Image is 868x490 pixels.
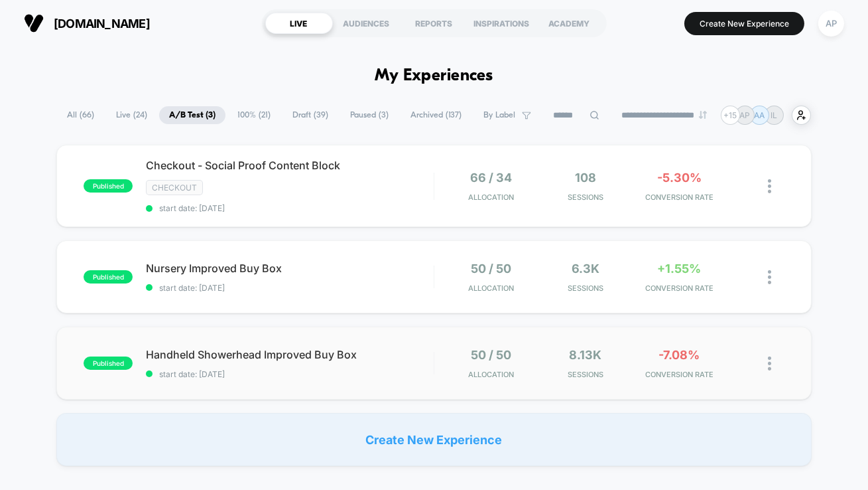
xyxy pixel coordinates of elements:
button: AP [814,10,848,37]
span: CONVERSION RATE [636,193,723,202]
span: Paused ( 3 ) [340,106,399,124]
span: 8.13k [569,348,601,362]
div: + 15 [721,106,740,125]
img: close [768,357,771,370]
span: published [84,179,133,193]
span: 66 / 34 [471,171,513,185]
span: start date: [DATE] [146,283,434,293]
span: All ( 66 ) [57,106,104,124]
span: Allocation [469,370,515,379]
div: LIVE [265,13,333,34]
span: Handheld Showerhead Improved Buy Box [146,348,434,361]
div: REPORTS [401,13,468,34]
div: AUDIENCES [333,13,401,34]
span: CONVERSION RATE [636,284,723,293]
span: 6.3k [572,262,599,276]
span: Allocation [469,284,515,293]
span: Live ( 24 ) [106,106,157,124]
span: 50 / 50 [471,262,512,276]
div: ACADEMY [536,13,603,34]
span: By Label [483,110,515,120]
span: CHECKOUT [146,180,203,195]
span: published [84,357,133,370]
span: 108 [575,171,596,185]
span: Draft ( 39 ) [282,106,338,124]
div: AP [818,11,844,37]
div: Create New Experience [56,413,812,466]
span: published [84,270,133,284]
span: Sessions [542,370,629,379]
h1: My Experiences [375,66,493,86]
span: -5.30% [657,171,702,185]
span: Archived ( 137 ) [401,106,471,124]
button: [DOMAIN_NAME] [20,13,154,34]
span: start date: [DATE] [146,369,434,379]
span: [DOMAIN_NAME] [54,17,150,31]
span: 100% ( 21 ) [227,106,280,124]
img: end [699,111,707,119]
img: close [768,270,771,284]
span: CONVERSION RATE [636,370,723,379]
span: Sessions [542,193,629,202]
img: close [768,179,771,193]
span: Allocation [469,193,515,202]
span: Nursery Improved Buy Box [146,262,434,275]
span: start date: [DATE] [146,203,434,213]
span: 50 / 50 [471,348,512,362]
span: Checkout - Social Proof Content Block [146,159,434,172]
span: A/B Test ( 3 ) [159,106,225,124]
span: -7.08% [658,348,700,362]
span: +1.55% [657,262,701,276]
p: IL [771,110,778,120]
p: AP [740,110,751,120]
span: Sessions [542,284,629,293]
div: INSPIRATIONS [468,13,536,34]
img: Visually logo [24,13,44,33]
p: AA [755,110,765,120]
button: Create New Experience [684,12,804,35]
